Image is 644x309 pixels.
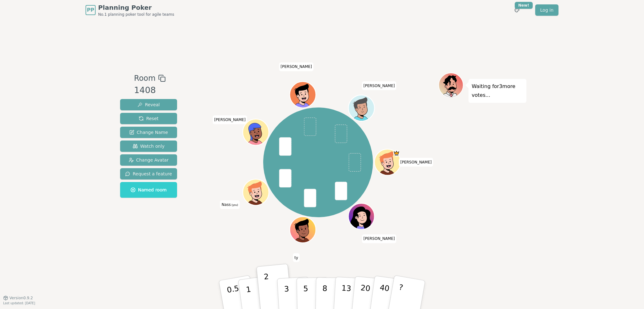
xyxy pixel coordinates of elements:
button: Reveal [120,99,177,110]
span: Click to change your name [362,235,397,243]
span: Click to change your name [293,253,300,262]
span: Change Avatar [129,157,169,163]
button: Change Avatar [120,154,177,166]
p: 2 [264,272,272,306]
span: PP [87,6,94,14]
span: Click to change your name [362,81,397,90]
span: Reveal [137,102,160,108]
span: Click to change your name [220,200,240,209]
span: Click to change your name [279,63,314,71]
p: Waiting for 3 more votes... [472,82,523,100]
button: Change Name [120,127,177,138]
span: silvia is the host [393,150,400,157]
span: (you) [231,204,238,207]
span: Reset [139,115,158,122]
div: New! [515,2,533,9]
a: PPPlanning PokerNo.1 planning poker tool for agile teams [86,3,174,17]
button: Reset [120,113,177,124]
span: Planning Poker [98,3,174,12]
button: Click to change your avatar [243,180,268,205]
div: 1408 [134,84,165,97]
button: New! [511,4,523,16]
span: Request a feature [125,171,172,177]
span: Named room [130,187,167,193]
span: Change Name [129,129,168,135]
span: No.1 planning poker tool for agile teams [98,12,174,17]
a: Log in [535,4,558,16]
span: Click to change your name [399,158,433,167]
button: Named room [120,182,177,198]
button: Watch only [120,141,177,152]
span: Watch only [133,143,165,149]
button: Request a feature [120,168,177,179]
span: Room [134,73,155,84]
span: Version 0.9.2 [9,295,33,301]
button: Version0.9.2 [3,295,33,301]
span: Last updated: [DATE] [3,301,35,305]
span: Click to change your name [213,115,247,124]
